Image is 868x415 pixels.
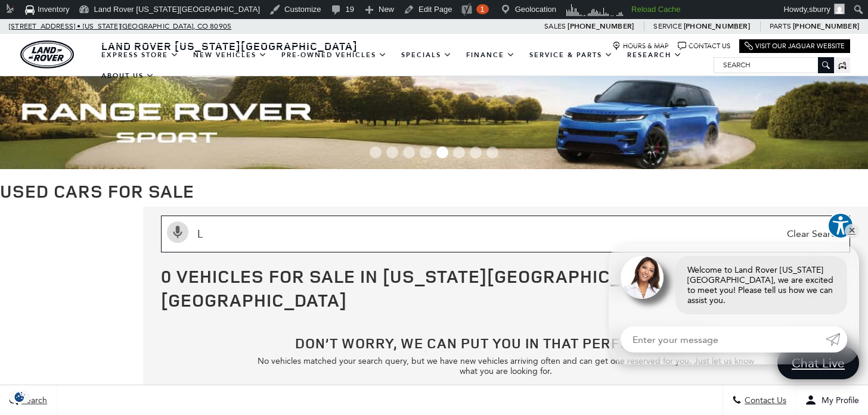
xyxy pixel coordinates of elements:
[94,65,162,86] a: About Us
[274,45,394,65] a: Pre-Owned Vehicles
[684,21,750,31] a: [PHONE_NUMBER]
[210,19,231,34] span: 80905
[459,45,522,65] a: Finance
[678,42,730,51] a: Contact Us
[255,336,756,350] h2: Don’t worry, we can put you in that perfect vehicle!
[631,5,680,14] strong: Reload Cache
[770,22,791,30] span: Parts
[436,146,448,158] span: Go to slide 5
[480,5,484,14] span: 1
[544,22,566,30] span: Sales
[94,39,365,53] a: Land Rover [US_STATE][GEOGRAPHIC_DATA]
[562,2,627,18] img: Visitors over 48 hours. Click for more Clicky Site Stats.
[793,21,859,31] a: [PHONE_NUMBER]
[675,256,847,314] div: Welcome to Land Rover [US_STATE][GEOGRAPHIC_DATA], we are excited to meet you! Please tell us how...
[420,146,432,158] span: Go to slide 4
[394,45,459,65] a: Specials
[83,19,196,34] span: [US_STATE][GEOGRAPHIC_DATA],
[255,356,756,376] p: No vehicles matched your search query, but we have new vehicles arriving often and can get one re...
[9,19,81,34] span: [STREET_ADDRESS] •
[94,45,186,65] a: EXPRESS STORE
[167,221,188,243] svg: Click to toggle on voice search
[809,5,830,14] span: sburry
[796,385,868,415] button: Open user profile menu
[6,391,33,403] section: Click to Open Cookie Consent Modal
[403,146,415,158] span: Go to slide 3
[94,45,714,86] nav: Main Navigation
[386,146,398,158] span: Go to slide 2
[612,42,669,51] a: Hours & Map
[827,213,854,241] aside: Accessibility Help Desk
[827,213,854,239] button: Explore your accessibility options
[161,264,677,312] span: 0 Vehicles for Sale in [US_STATE][GEOGRAPHIC_DATA], [GEOGRAPHIC_DATA]
[370,146,382,158] span: Go to slide 1
[20,40,74,68] a: land-rover
[621,256,664,299] img: Agent profile photo
[486,146,498,158] span: Go to slide 8
[186,45,274,65] a: New Vehicles
[161,216,850,252] input: Search Inventory
[742,395,786,405] span: Contact Us
[197,19,208,34] span: CO
[620,45,689,65] a: Research
[745,42,845,51] a: Visit Our Jaguar Website
[470,146,482,158] span: Go to slide 7
[101,39,358,53] span: Land Rover [US_STATE][GEOGRAPHIC_DATA]
[781,216,847,252] span: Clear Search
[20,40,74,68] img: Land Rover
[817,395,859,405] span: My Profile
[522,45,620,65] a: Service & Parts
[621,326,826,352] input: Enter your message
[453,146,465,158] span: Go to slide 6
[568,21,634,31] a: [PHONE_NUMBER]
[714,58,833,72] input: Search
[826,326,847,352] a: Submit
[9,22,231,30] a: [STREET_ADDRESS] • [US_STATE][GEOGRAPHIC_DATA], CO 80905
[6,391,33,403] img: Opt-Out Icon
[653,22,681,30] span: Service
